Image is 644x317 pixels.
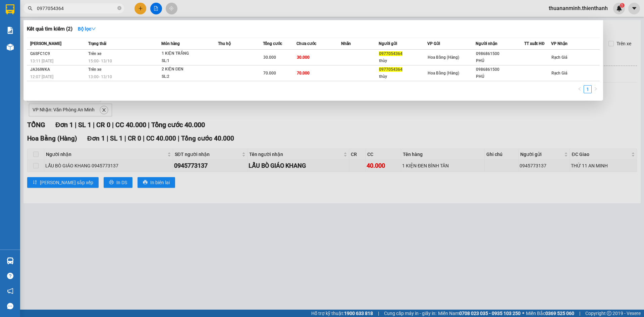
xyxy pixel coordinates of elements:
[379,57,427,64] div: thùy
[30,59,53,63] span: 13:11 [DATE]
[88,59,112,63] span: 15:00 - 13/10
[379,67,402,72] span: 0977054364
[37,5,116,12] input: Tìm tên, số ĐT hoặc mã đơn
[88,41,106,46] span: Trạng thái
[341,41,351,46] span: Nhãn
[379,41,397,46] span: Người gửi
[551,41,568,46] span: VP Nhận
[27,25,72,33] h3: Kết quả tìm kiếm ( 2 )
[161,41,180,46] span: Món hàng
[263,41,282,46] span: Tổng cước
[427,41,440,46] span: VP Gửi
[476,50,524,57] div: 0986861500
[91,27,96,31] span: down
[162,66,212,73] div: 2 KIỆN ĐEN
[476,57,524,64] div: PHÚ
[297,71,310,75] span: 70.000
[7,303,13,309] span: message
[218,41,231,46] span: Thu hộ
[476,66,524,73] div: 0986861500
[162,57,212,65] div: SL: 1
[88,67,101,72] span: Trên xe
[592,85,600,93] li: Next Page
[576,85,584,93] li: Previous Page
[30,41,61,46] span: [PERSON_NAME]
[162,73,212,81] div: SL: 2
[117,5,121,12] span: close-circle
[30,74,53,79] span: 12:07 [DATE]
[162,50,212,57] div: 1 KIỆN TRẮNG
[7,257,14,264] img: warehouse-icon
[594,87,598,91] span: right
[7,273,13,279] span: question-circle
[584,85,592,93] li: 1
[551,55,567,60] span: Rạch Giá
[379,73,427,80] div: thùy
[428,55,459,60] span: Hoa Bằng (Hàng)
[297,41,316,46] span: Chưa cước
[7,44,14,51] img: warehouse-icon
[379,51,402,56] span: 0977054364
[72,23,101,34] button: Bộ lọcdown
[88,51,101,56] span: Trên xe
[476,73,524,80] div: PHÚ
[524,41,545,46] span: TT xuất HĐ
[584,86,591,93] a: 1
[30,50,86,57] div: G6SFC1C9
[578,87,582,91] span: left
[78,26,96,32] strong: Bộ lọc
[263,71,276,75] span: 70.000
[7,27,14,34] img: solution-icon
[88,74,112,79] span: 13:00 - 13/10
[428,71,459,75] span: Hoa Bằng (Hàng)
[476,41,497,46] span: Người nhận
[263,55,276,60] span: 30.000
[7,288,13,294] span: notification
[6,4,14,14] img: logo-vxr
[117,6,121,10] span: close-circle
[576,85,584,93] button: left
[551,71,567,75] span: Rạch Giá
[592,85,600,93] button: right
[297,55,310,60] span: 30.000
[30,66,86,73] div: JA36IWKA
[28,6,33,11] span: search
